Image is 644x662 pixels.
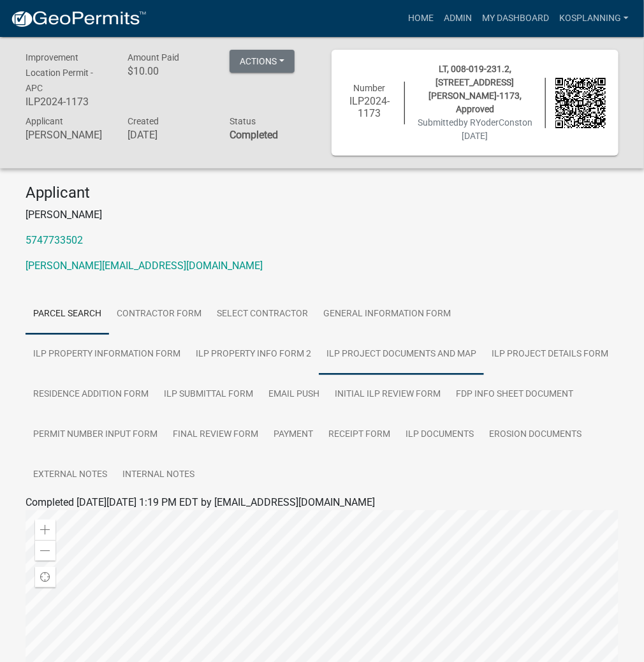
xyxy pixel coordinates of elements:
[109,294,209,335] a: Contractor Form
[26,52,93,93] span: Improvement Location Permit - APC
[316,294,458,335] a: General Information Form
[165,415,266,455] a: Final Review Form
[26,374,156,415] a: Residence Addition Form
[26,207,618,223] p: [PERSON_NAME]
[35,567,55,587] div: Find my location
[428,64,522,114] span: LT, 008-019-231.2, [STREET_ADDRESS][PERSON_NAME]-1173, Approved
[555,78,606,128] img: QR code
[128,65,210,77] h6: $10.00
[26,496,375,508] span: Completed [DATE][DATE] 1:19 PM EDT by [EMAIL_ADDRESS][DOMAIN_NAME]
[448,374,581,415] a: FDP INFO Sheet Document
[128,116,159,126] span: Created
[115,455,202,496] a: Internal Notes
[209,294,316,335] a: Select contractor
[439,6,477,31] a: Admin
[481,415,589,455] a: Erosion Documents
[26,415,165,455] a: Permit Number Input Form
[458,117,522,128] span: by RYoderConst
[398,415,481,455] a: ILP Documents
[35,520,55,540] div: Zoom in
[354,83,386,93] span: Number
[128,52,179,63] span: Amount Paid
[554,6,634,31] a: kosplanning
[319,334,484,375] a: ILP Project Documents and Map
[26,116,63,126] span: Applicant
[321,415,398,455] a: Receipt Form
[26,455,115,496] a: External Notes
[230,116,256,126] span: Status
[403,6,439,31] a: Home
[477,6,554,31] a: My Dashboard
[344,95,395,119] h6: ILP2024-1173
[26,234,83,246] a: 5747733502
[327,374,448,415] a: Initial ILP Review Form
[26,96,108,108] h6: ILP2024-1173
[418,117,532,141] span: Submitted on [DATE]
[266,415,321,455] a: Payment
[26,334,188,375] a: ILP Property Information Form
[156,374,261,415] a: ILP Submittal Form
[230,129,278,141] strong: Completed
[26,129,108,141] h6: [PERSON_NAME]
[26,184,618,202] h4: Applicant
[230,50,295,73] button: Actions
[484,334,616,375] a: ILP Project Details Form
[188,334,319,375] a: ILP Property Info Form 2
[26,260,263,272] a: [PERSON_NAME][EMAIL_ADDRESS][DOMAIN_NAME]
[35,540,55,561] div: Zoom out
[261,374,327,415] a: Email Push
[26,294,109,335] a: Parcel search
[128,129,210,141] h6: [DATE]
